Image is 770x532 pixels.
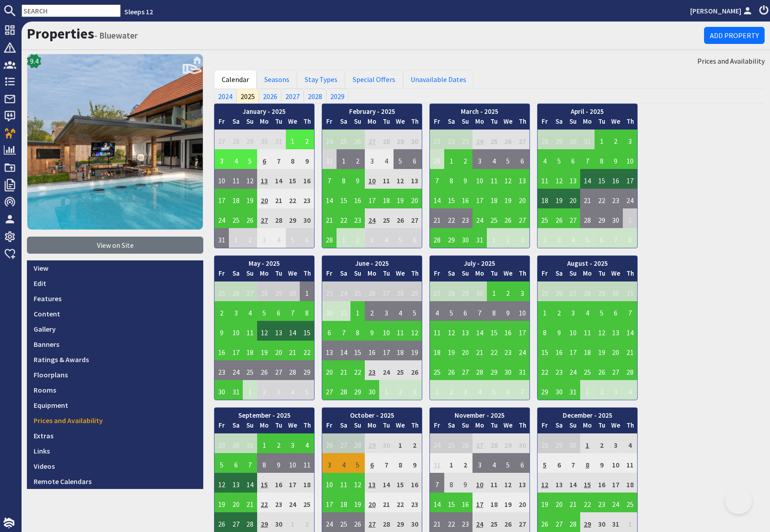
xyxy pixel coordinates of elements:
td: 7 [609,228,623,248]
img: staytech_i_w-64f4e8e9ee0a9c174fd5317b4b171b261742d2d393467e5bdba4413f4f884c10.svg [4,518,14,528]
th: Sa [552,268,566,281]
td: 29 [394,130,408,149]
td: 8 [286,149,300,169]
td: 27 [365,130,379,149]
td: 21 [271,189,286,208]
td: 26 [552,208,566,228]
td: 28 [580,281,595,301]
td: 1 [444,149,459,169]
td: 1 [623,208,637,228]
td: 3 [472,149,487,169]
td: 24 [322,130,337,149]
td: 26 [394,208,408,228]
td: 3 [623,130,637,149]
td: 12 [501,169,516,189]
td: 6 [300,228,314,248]
th: May - 2025 [214,256,314,269]
a: Remote Calendars [27,474,203,489]
th: Th [515,268,529,281]
td: 23 [609,189,623,208]
a: Stay Types [297,70,345,89]
th: Fr [430,268,444,281]
td: 18 [229,189,243,208]
th: Su [350,268,365,281]
td: 21 [430,208,444,228]
td: 29 [595,208,609,228]
td: 1 [487,228,501,248]
td: 31 [472,228,487,248]
td: 12 [243,169,257,189]
td: 28 [430,228,444,248]
td: 2 [501,228,516,248]
td: 26 [243,208,257,228]
th: We [286,268,300,281]
td: 25 [214,281,229,301]
th: We [501,117,516,130]
th: Tu [487,268,501,281]
th: We [394,117,408,130]
td: 16 [609,169,623,189]
td: 15 [444,189,459,208]
th: Mo [257,268,271,281]
td: 29 [271,281,286,301]
a: Unavailable Dates [403,70,474,89]
td: 10 [365,169,379,189]
th: Th [623,117,637,130]
th: Tu [379,117,394,130]
td: 2 [501,281,516,301]
td: 22 [444,130,459,149]
th: Tu [487,117,501,130]
td: 28 [580,208,595,228]
td: 8 [444,169,459,189]
th: Fr [214,268,229,281]
a: 2028 [304,89,326,103]
td: 30 [458,228,472,248]
th: Su [243,268,257,281]
td: 19 [394,189,408,208]
a: 9.4 [27,54,203,237]
th: Sa [337,268,351,281]
td: 19 [552,189,566,208]
td: 30 [300,208,314,228]
td: 4 [487,149,501,169]
th: Tu [271,117,286,130]
td: 25 [350,281,365,301]
td: 14 [322,189,337,208]
td: 30 [566,130,580,149]
td: 6 [515,149,529,169]
th: Mo [580,268,595,281]
td: 17 [365,189,379,208]
td: 27 [566,281,580,301]
input: SEARCH [22,4,121,17]
td: 25 [538,281,552,301]
a: Prices and Availability [697,56,765,66]
th: Tu [271,268,286,281]
a: Rooms [27,382,203,398]
td: 4 [229,149,243,169]
td: 11 [487,169,501,189]
td: 29 [243,130,257,149]
td: 31 [322,149,337,169]
td: 15 [337,189,351,208]
td: 24 [623,189,637,208]
td: 29 [286,208,300,228]
td: 18 [487,189,501,208]
td: 14 [271,169,286,189]
td: 21 [580,189,595,208]
td: 5 [501,149,516,169]
a: View [27,260,203,276]
td: 26 [229,281,243,301]
td: 29 [444,228,459,248]
td: 28 [430,149,444,169]
td: 21 [430,130,444,149]
td: 27 [515,130,529,149]
th: Th [407,117,422,130]
a: Calendar [214,70,257,89]
th: Mo [365,117,379,130]
td: 22 [286,189,300,208]
a: Prices and Availability [27,413,203,428]
td: 28 [444,281,459,301]
a: Ratings & Awards [27,352,203,367]
td: 10 [472,169,487,189]
td: 30 [472,281,487,301]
